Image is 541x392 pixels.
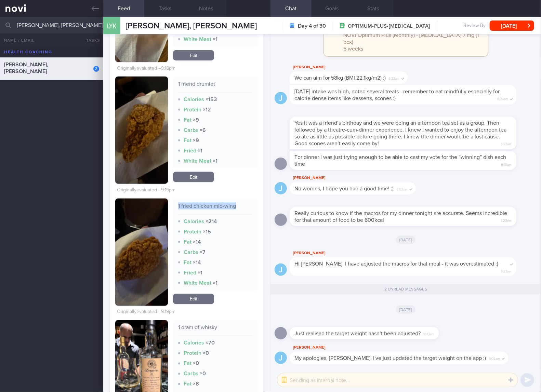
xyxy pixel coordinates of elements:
[290,249,537,257] div: [PERSON_NAME]
[178,203,253,215] div: 1 fried chicken mid-wing
[184,270,196,275] strong: Fried
[206,97,217,102] strong: × 153
[463,23,486,29] span: Review By
[173,294,214,304] a: Edit
[115,199,168,306] img: 1 fried chicken mid-wing
[388,75,399,81] span: 8:23am
[501,140,512,147] span: 8:32am
[489,355,500,361] span: 11:02am
[184,148,196,153] strong: Fried
[193,138,199,143] strong: × 9
[275,92,287,105] div: J
[275,352,287,364] div: J
[294,154,506,167] span: For dinner I was just trying enough to be able to cast my vote for the “winning” dish each time
[294,261,498,267] span: Hi [PERSON_NAME], I have adjusted the macros for that meal - it was overestimated :)
[203,107,211,112] strong: × 12
[501,217,512,223] span: 7:23pm
[290,174,436,182] div: [PERSON_NAME]
[184,37,211,42] strong: White Meat
[298,23,326,29] strong: Day 4 of 30
[294,211,507,223] span: Really curious to know if the macros for my dinner tonight are accurate. Seems incredible for tha...
[198,270,202,275] strong: × 1
[206,219,217,224] strong: × 214
[198,148,202,153] strong: × 1
[184,371,198,377] strong: Carbs
[102,13,122,39] div: LYK
[184,340,204,346] strong: Calories
[348,23,430,30] span: OPTIMUM-PLUS-[MEDICAL_DATA]
[184,260,192,265] strong: Fat
[294,89,500,101] span: [DATE] intake was high, noted several treats - remember to eat mindfully especially for calorie d...
[290,343,529,352] div: [PERSON_NAME]
[193,117,199,123] strong: × 9
[275,182,287,195] div: J
[178,81,253,93] div: 1 friend drumlet
[344,46,364,52] span: 5 weeks
[184,138,192,143] strong: Fat
[294,120,506,146] span: Yes it was a friend’s birthday and we were doing an afternoon tea set as a group. Then followed b...
[490,21,534,31] button: [DATE]
[294,331,421,336] span: Just realised the target weight hasn’t been adjusted?
[173,172,214,182] a: Edit
[193,239,201,245] strong: × 14
[76,33,103,47] button: Tasks
[200,249,206,255] strong: × 7
[184,117,192,123] strong: Fat
[275,263,287,276] div: J
[193,361,199,366] strong: × 0
[203,229,211,234] strong: × 15
[396,306,415,314] span: [DATE]
[213,158,217,164] strong: × 1
[396,236,415,244] span: [DATE]
[178,324,253,336] div: 1 dram of whisky
[117,66,175,72] div: Originally evaluated – 9:18pm
[396,185,408,192] span: 9:02am
[117,309,175,315] div: Originally evaluated – 9:19pm
[193,260,201,265] strong: × 14
[184,158,211,164] strong: White Meat
[203,351,209,356] strong: × 0
[497,95,508,102] span: 8:24am
[184,280,211,286] strong: White Meat
[115,77,168,184] img: 1 friend drumlet
[501,161,512,167] span: 8:33am
[184,127,198,133] strong: Carbs
[117,187,175,193] div: Originally evaluated – 9:19pm
[294,75,386,81] span: We can aim for 58kg (BMI 22.1kg/m2) :)
[184,351,201,356] strong: Protein
[213,280,217,286] strong: × 1
[93,66,99,72] div: 2
[184,219,204,224] strong: Calories
[200,371,206,377] strong: × 0
[290,63,428,71] div: [PERSON_NAME]
[213,37,217,42] strong: × 1
[184,361,192,366] strong: Fat
[184,249,198,255] strong: Carbs
[173,50,214,60] a: Edit
[184,97,204,102] strong: Calories
[294,355,486,361] span: My apologies, [PERSON_NAME]. I've just updated the target weight on the app :)
[4,62,48,74] span: [PERSON_NAME], [PERSON_NAME]
[423,330,434,337] span: 10:13am
[184,229,201,234] strong: Protein
[184,239,192,245] strong: Fat
[200,127,206,133] strong: × 6
[206,340,215,346] strong: × 70
[294,186,394,191] span: No worries, I hope you had a good time! :)
[184,381,192,387] strong: Fat
[126,22,257,30] span: [PERSON_NAME], [PERSON_NAME]
[184,107,201,112] strong: Protein
[501,267,512,274] span: 9:23am
[193,381,199,387] strong: × 8
[344,32,479,45] span: NOVI Optimum Plus (Monthly) - [MEDICAL_DATA] 7 mg (1 box)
